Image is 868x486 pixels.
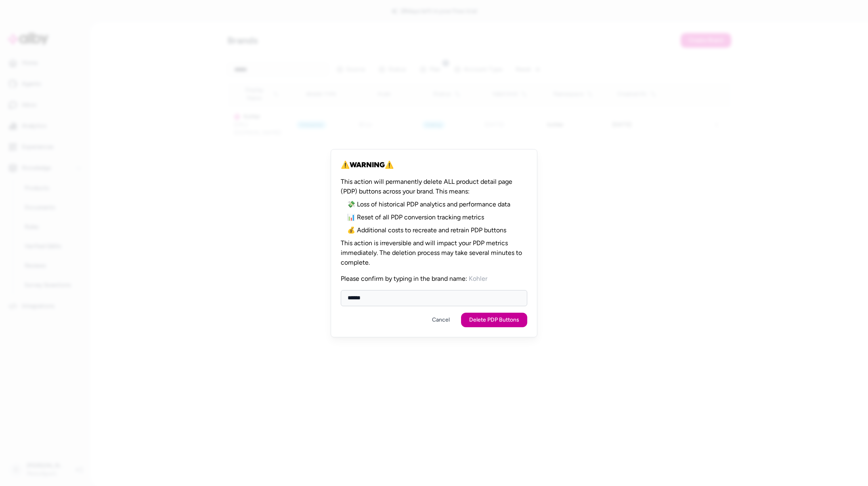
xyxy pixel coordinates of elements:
[341,200,527,209] span: 💸 Loss of historical PDP analytics and performance data
[341,159,527,170] h2: ⚠️ ⚠️
[341,177,527,196] span: This action will permanently delete ALL product detail page (PDP) buttons across your brand. This...
[469,275,487,282] span: Kohler
[341,225,527,235] span: 💰 Additional costs to recreate and retrain PDP buttons
[341,212,527,222] span: 📊 Reset of all PDP conversion tracking metrics
[424,313,458,327] button: Cancel
[341,238,527,267] span: This action is irreversible and will impact your PDP metrics immediately. The deletion process ma...
[341,274,527,284] p: Please confirm by typing in the brand name:
[461,313,527,327] button: Delete PDP Buttons
[350,160,385,169] strong: WARNING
